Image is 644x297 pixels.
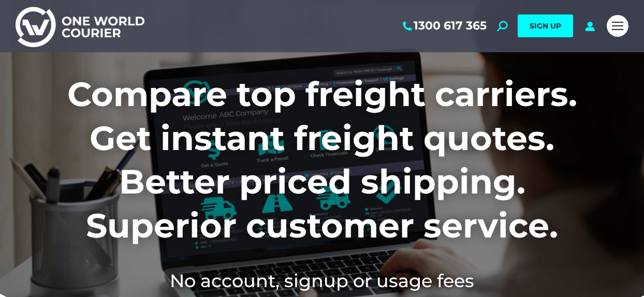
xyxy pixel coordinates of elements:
h2: No account, signup or usage fees [16,268,628,293]
a: Mobile menu icon [607,15,628,37]
h1: Compare top freight carriers. Get instant freight quotes. Better priced shipping. Superior custom... [16,72,628,247]
a: 1300 617 365 [401,19,487,33]
img: One World Courier [16,5,144,47]
a: SIGN UP [518,14,573,37]
span: SIGN UP [530,21,561,31]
